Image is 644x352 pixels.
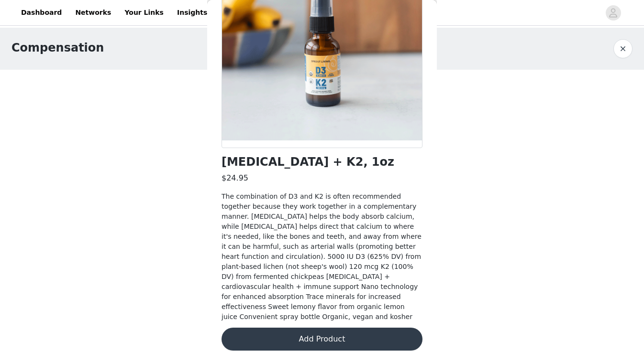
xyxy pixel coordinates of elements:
[222,192,422,320] span: The combination of D3 and K2 is often recommended together because they work together in a comple...
[171,2,213,23] a: Insights
[69,2,117,23] a: Networks
[119,2,169,23] a: Your Links
[609,5,618,21] div: avatar
[15,2,67,23] a: Dashboard
[222,156,394,169] h1: [MEDICAL_DATA] + K2, 1oz
[222,172,248,184] h3: $24.95
[11,39,104,56] h1: Compensation
[222,328,422,351] button: Add Product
